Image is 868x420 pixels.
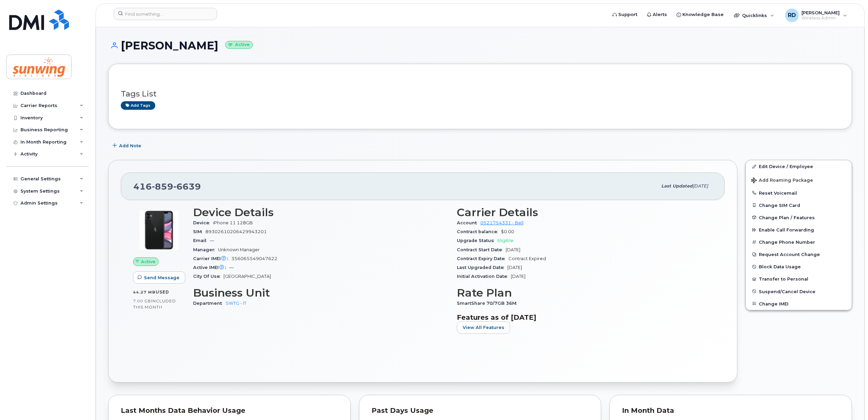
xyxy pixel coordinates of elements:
span: 89302610206429943201 [205,229,267,234]
span: Contract Expiry Date [457,256,508,261]
h3: Device Details [193,206,449,219]
span: 356065549047622 [231,256,277,261]
span: Account [457,220,480,225]
span: [DATE] [507,265,522,270]
span: Manager [193,247,218,252]
span: Initial Activation Date [457,274,511,279]
span: 416 [133,181,201,192]
button: Add Roaming Package [746,173,852,187]
span: Last Upgraded Date [457,265,507,270]
span: SIM [193,229,205,234]
span: Last updated [661,183,693,189]
span: [DATE] [511,274,525,279]
button: Change Plan / Features [746,211,852,224]
span: Change Plan / Features [759,215,815,220]
span: Active IMEI [193,265,229,270]
span: — [210,238,214,243]
span: Device [193,220,213,225]
img: iPhone_11.jpg [139,210,179,251]
span: City Of Use [193,274,223,279]
span: 6639 [173,181,201,192]
span: Add Roaming Package [751,178,813,184]
span: [DATE] [506,247,520,252]
button: Change SIM Card [746,199,852,211]
a: Edit Device / Employee [746,160,852,172]
span: SmartShare 70/7GB 36M [457,301,520,306]
div: In Month Data [622,407,839,414]
button: Add Note [108,139,147,152]
h3: Rate Plan [457,287,712,299]
span: Carrier IMEI [193,256,231,261]
h3: Features as of [DATE] [457,313,712,321]
span: [DATE] [693,183,708,189]
h3: Tags List [121,90,839,98]
button: Send Message [133,271,185,284]
span: Contract Expired [508,256,546,261]
button: Change Phone Number [746,236,852,248]
h3: Business Unit [193,287,449,299]
a: 0521754331 - Bell [480,220,523,225]
button: Change IMEI [746,298,852,310]
a: Add tags [121,101,155,110]
span: Enable Call Forwarding [759,227,814,232]
span: View All Features [463,324,504,331]
button: Suspend/Cancel Device [746,285,852,298]
span: Contract balance [457,229,501,234]
button: Block Data Usage [746,260,852,273]
span: [GEOGRAPHIC_DATA] [223,274,271,279]
a: SWTG - IT [226,301,246,306]
span: 859 [152,181,173,192]
h3: Carrier Details [457,206,712,219]
div: Last Months Data Behavior Usage [121,407,338,414]
span: Suspend/Cancel Device [759,289,815,294]
span: Department [193,301,226,306]
span: 7.00 GB [133,299,151,303]
button: View All Features [457,321,510,334]
button: Request Account Change [746,248,852,260]
span: Contract Start Date [457,247,506,252]
span: Upgrade Status [457,238,497,243]
span: Send Message [144,274,179,281]
button: Reset Voicemail [746,187,852,199]
span: Active [141,258,156,265]
span: Eligible [497,238,513,243]
span: included this month [133,298,176,310]
span: Email [193,238,210,243]
span: — [229,265,234,270]
button: Enable Call Forwarding [746,224,852,236]
span: used [156,289,169,295]
h1: [PERSON_NAME] [108,40,852,51]
div: Past Days Usage [372,407,589,414]
span: 44.27 MB [133,290,156,295]
span: Unknown Manager [218,247,260,252]
span: iPhone 11 128GB [213,220,253,225]
span: Add Note [119,142,141,149]
small: Active [225,41,253,49]
span: $0.00 [501,229,514,234]
button: Transfer to Personal [746,273,852,285]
